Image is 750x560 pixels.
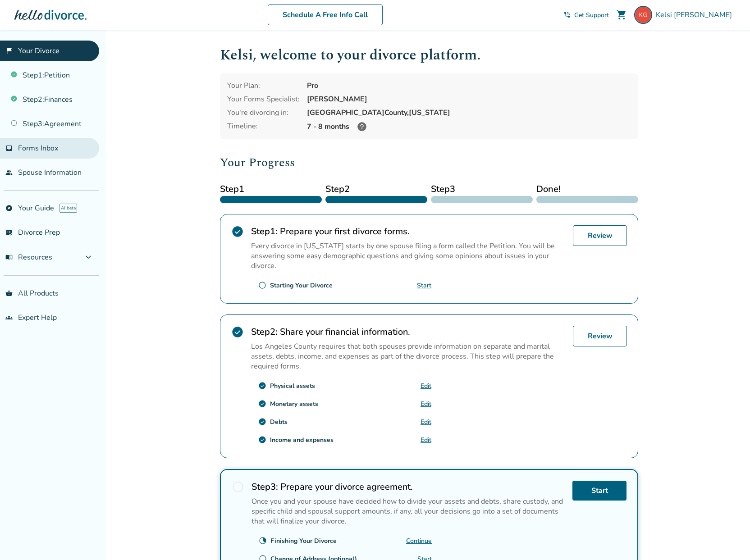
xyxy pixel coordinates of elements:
[431,182,533,196] span: Step 3
[59,204,77,213] span: AI beta
[220,182,322,196] span: Step 1
[251,241,566,271] p: Every divorce in [US_STATE] starts by one spouse filing a form called the Petition. You will be a...
[5,314,13,321] span: groups
[5,145,13,152] span: inbox
[417,281,431,290] a: Start
[421,418,431,426] a: Edit
[252,481,278,493] strong: Step 3 :
[572,481,627,501] a: Start
[227,108,300,118] div: You're divorcing in:
[307,81,631,91] div: Pro
[252,496,565,526] p: Once you and your spouse have decided how to divide your assets and debts, share custody, and spe...
[232,481,244,493] span: radio_button_unchecked
[325,182,427,196] span: Step 2
[231,225,244,238] span: check_circle
[536,182,638,196] span: Done!
[227,81,300,91] div: Your Plan:
[258,382,266,390] span: check_circle
[220,44,638,66] h1: Kelsi , welcome to your divorce platform.
[259,537,267,545] span: clock_loader_40
[220,154,638,172] h2: Your Progress
[616,9,627,20] span: shopping_cart
[231,326,244,338] span: check_circle
[270,436,334,444] div: Income and expenses
[258,418,266,426] span: check_circle
[270,281,333,290] div: Starting Your Divorce
[251,225,278,237] strong: Step 1 :
[270,400,318,408] div: Monetary assets
[563,11,609,19] a: phone_in_talkGet Support
[251,326,278,338] strong: Step 2 :
[251,341,566,371] p: Los Angeles County requires that both spouses provide information on separate and marital assets,...
[5,169,13,176] span: people
[270,537,337,545] div: Finishing Your Divorce
[307,121,631,132] div: 7 - 8 months
[573,225,627,246] a: Review
[307,94,631,104] div: [PERSON_NAME]
[5,254,13,261] span: menu_book
[406,537,432,545] a: Continue
[268,5,383,25] a: Schedule A Free Info Call
[251,225,566,237] h2: Prepare your first divorce forms.
[705,517,750,560] iframe: Chat Widget
[634,6,652,24] img: kelsigoss@gmail.com
[421,436,431,444] a: Edit
[5,205,13,212] span: explore
[270,382,315,390] div: Physical assets
[421,400,431,408] a: Edit
[656,10,736,20] span: Kelsi [PERSON_NAME]
[258,281,266,289] span: radio_button_unchecked
[421,382,431,390] a: Edit
[227,121,300,132] div: Timeline:
[227,94,300,104] div: Your Forms Specialist:
[258,436,266,444] span: check_circle
[5,252,52,262] span: Resources
[563,11,571,18] span: phone_in_talk
[18,143,58,153] span: Forms Inbox
[258,400,266,408] span: check_circle
[307,108,631,118] div: [GEOGRAPHIC_DATA] County, [US_STATE]
[573,326,627,346] a: Review
[5,229,13,236] span: list_alt_check
[270,418,288,426] div: Debts
[251,326,566,338] h2: Share your financial information.
[5,290,13,297] span: shopping_basket
[5,47,13,55] span: flag_2
[252,481,565,493] h2: Prepare your divorce agreement.
[83,252,94,263] span: expand_more
[574,11,609,19] span: Get Support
